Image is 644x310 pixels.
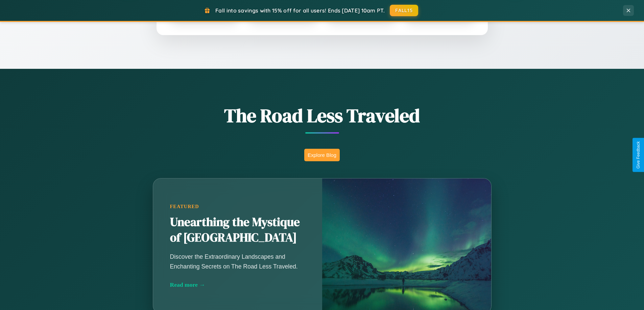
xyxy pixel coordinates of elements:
div: Give Feedback [636,141,641,169]
h2: Unearthing the Mystique of [GEOGRAPHIC_DATA] [170,215,305,246]
span: Fall into savings with 15% off for all users! Ends [DATE] 10am PT. [215,7,385,14]
button: FALL15 [390,5,418,16]
p: Discover the Extraordinary Landscapes and Enchanting Secrets on The Road Less Traveled. [170,252,305,271]
button: Explore Blog [304,149,340,161]
div: Featured [170,204,305,209]
div: Read more → [170,281,305,288]
h1: The Road Less Traveled [119,103,525,129]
